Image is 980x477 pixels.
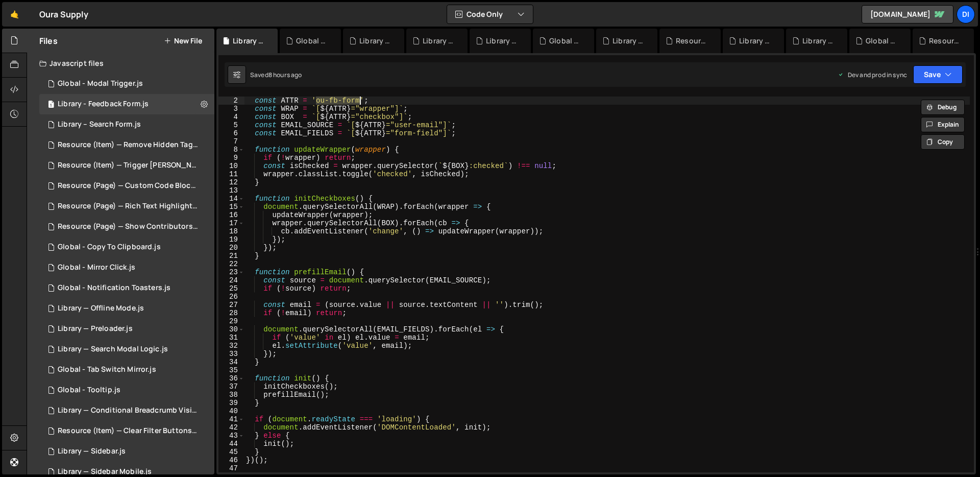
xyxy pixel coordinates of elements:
div: 19 [218,235,244,244]
div: 43 [218,432,244,440]
div: 14937/43515.js [39,155,218,176]
div: Global - Notification Toasters.js [58,283,170,293]
a: [DOMAIN_NAME] [862,5,953,23]
button: Save [913,65,963,84]
div: Resource (Page) — Custom Code Block Setup.js [58,181,199,190]
div: Resource (Page) — Rich Text Highlight Pill.js [58,202,199,211]
a: 🤙 [2,2,27,27]
div: 24 [218,276,244,284]
div: Library — Sidebar.js [486,36,519,46]
div: 11 [218,170,244,178]
div: 4 [218,113,244,121]
div: 9 [218,154,244,162]
div: Resource (Item) — Clear Filter Buttons.js [929,36,962,46]
div: Library — Preloader.js [58,324,133,333]
div: Global - Modal Trigger.js [296,36,329,46]
div: Library — Search Modal Logic.js [612,36,645,46]
div: Global - Notification Toasters.js [866,36,898,46]
button: Explain [921,117,965,132]
div: Resource (Item) — Trigger [PERSON_NAME] on Save.js [58,161,199,170]
div: Resource (Page) — Show Contributors Name.js [58,222,199,231]
div: 14937/44851.js [39,339,214,360]
div: 39 [218,399,244,407]
div: 31 [218,333,244,342]
h2: Files [39,35,58,46]
div: Global - Tab Switch Mirror.js [549,36,582,46]
div: 29 [218,317,244,325]
div: 14937/44586.js [39,298,214,319]
div: 14937/44170.js [39,400,218,421]
div: Library — Sidebar Mobile.js [58,467,152,476]
button: New File [164,37,202,45]
div: Library — Offline Mode.js [58,304,144,313]
div: 21 [218,252,244,260]
div: Library - Feedback Form.js [58,100,149,109]
div: Global - Tooltip.js [58,386,120,395]
div: 18 [218,227,244,235]
div: 13 [218,186,244,195]
div: 10 [218,162,244,170]
div: 47 [218,464,244,472]
div: 22 [218,260,244,268]
div: 33 [218,350,244,358]
div: 12 [218,178,244,186]
button: Code Only [447,5,533,23]
div: 14937/43376.js [39,421,218,441]
div: 14937/44562.js [39,380,214,400]
div: 25 [218,284,244,293]
div: 5 [218,121,244,129]
div: 41 [218,415,244,423]
div: Global - Mirror Click.js [58,263,135,272]
div: 34 [218,358,244,366]
div: Global - Modal Trigger.js [58,79,143,88]
div: 14937/44582.js [39,237,214,257]
div: Library — Theme Toggle.js [423,36,455,46]
button: Copy [921,134,965,150]
div: Library — Offline Mode.js [802,36,835,46]
div: 14937/44281.js [39,176,218,196]
div: 38 [218,391,244,399]
div: Library - Feedback Form.js [39,94,214,114]
span: 1 [48,101,54,109]
div: 40 [218,407,244,415]
div: Resource (Item) — Clear Filter Buttons.js [58,426,199,436]
div: 28 [218,309,244,317]
div: 2 [218,97,244,105]
div: 16 [218,211,244,219]
div: 14937/44194.js [39,217,218,237]
div: 14937/44975.js [39,360,214,380]
div: 14 [218,195,244,203]
div: 45 [218,448,244,456]
div: Library — Conditional Breadcrumb Visibility.js [58,406,199,415]
a: Di [957,5,975,23]
div: 36 [218,374,244,383]
div: 23 [218,268,244,276]
div: Library - Feedback Form.js [233,36,265,46]
div: 14937/44585.js [39,278,214,298]
div: 14937/45352.js [39,441,214,462]
div: Library — Sidebar Mobile.js [739,36,772,46]
div: Saved [250,70,302,79]
div: 14937/44597.js [39,196,218,217]
div: Library – Search Form.js [58,120,141,129]
div: 14937/44471.js [39,257,214,278]
div: 26 [218,293,244,301]
div: 42 [218,423,244,432]
div: 46 [218,456,244,464]
div: 20 [218,244,244,252]
div: 14937/43535.js [39,135,218,155]
div: 7 [218,137,244,146]
div: 44 [218,440,244,448]
div: 30 [218,325,244,333]
div: 14937/45544.js [39,74,214,94]
button: Debug [921,100,965,115]
div: 37 [218,383,244,391]
div: 15 [218,203,244,211]
div: Global - Copy To Clipboard.js [58,243,161,252]
div: 32 [218,342,244,350]
div: Global - Tab Switch Mirror.js [58,365,156,374]
div: 8 hours ago [268,70,302,79]
div: Resource (Page) — Rich Text Highlight Pill.js [676,36,708,46]
div: 8 [218,146,244,154]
